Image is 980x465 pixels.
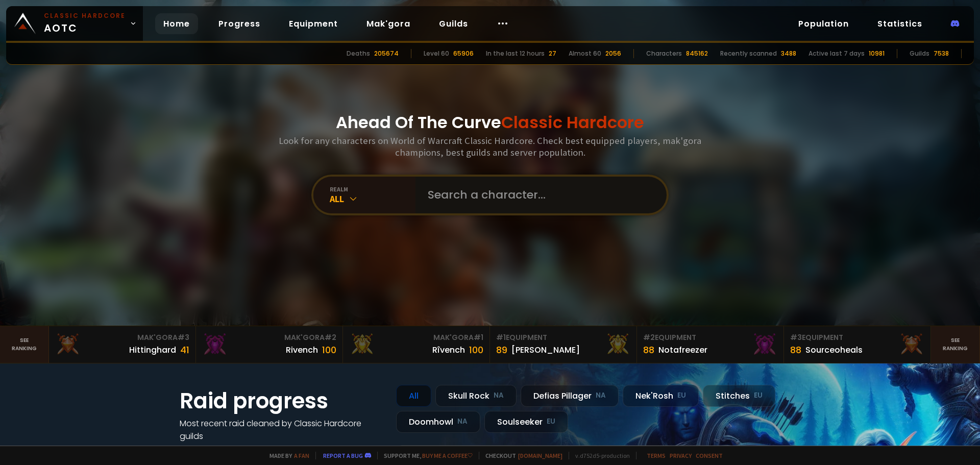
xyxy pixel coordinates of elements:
[703,385,775,407] div: Stitches
[453,49,474,58] div: 65906
[431,13,476,34] a: Guilds
[474,332,483,342] span: # 1
[549,49,556,58] div: 27
[643,343,654,357] div: 88
[647,452,666,459] a: Terms
[358,13,419,34] a: Mak'gora
[479,452,562,459] span: Checkout
[196,326,343,363] a: Mak'Gora#2Rivench100
[605,49,621,58] div: 2056
[547,417,555,427] small: EU
[790,332,802,342] span: # 3
[396,411,480,433] div: Doomhowl
[129,344,176,356] div: Hittinghard
[790,332,924,343] div: Equipment
[180,343,189,357] div: 41
[281,13,346,34] a: Equipment
[396,385,431,407] div: All
[55,332,189,343] div: Mak'Gora
[49,326,196,363] a: Mak'Gora#3Hittinghard41
[511,344,580,356] div: [PERSON_NAME]
[931,326,980,363] a: Seeranking
[623,385,699,407] div: Nek'Rosh
[637,326,784,363] a: #2Equipment88Notafreezer
[422,177,654,213] input: Search a character...
[349,332,483,343] div: Mak'Gora
[677,390,686,401] small: EU
[347,49,370,58] div: Deaths
[155,13,198,34] a: Home
[286,344,318,356] div: Rivench
[869,49,885,58] div: 10981
[180,385,384,417] h1: Raid progress
[435,385,517,407] div: Skull Rock
[374,49,399,58] div: 205674
[496,343,507,357] div: 89
[178,332,189,342] span: # 3
[805,344,863,356] div: Sourceoheals
[377,452,473,459] span: Support me,
[210,13,268,34] a: Progress
[494,390,504,401] small: NA
[424,49,449,58] div: Level 60
[521,385,619,407] div: Defias Pillager
[646,49,682,58] div: Characters
[869,13,930,34] a: Statistics
[336,110,644,135] h1: Ahead Of The Curve
[323,452,363,459] a: Report a bug
[330,185,415,193] div: realm
[343,326,490,363] a: Mak'Gora#1Rîvench100
[910,49,929,58] div: Guilds
[518,452,562,459] a: [DOMAIN_NAME]
[422,452,473,459] a: Buy me a coffee
[501,111,644,134] span: Classic Hardcore
[569,452,630,459] span: v. d752d5 - production
[6,6,143,41] a: Classic HardcoreAOTC
[808,49,865,58] div: Active last 7 days
[275,135,705,158] h3: Look for any characters on World of Warcraft Classic Hardcore. Check best equipped players, mak'g...
[934,49,949,58] div: 7538
[44,11,126,36] span: AOTC
[322,343,336,357] div: 100
[754,390,763,401] small: EU
[432,344,465,356] div: Rîvench
[490,326,637,363] a: #1Equipment89[PERSON_NAME]
[294,452,309,459] a: a fan
[643,332,655,342] span: # 2
[496,332,506,342] span: # 1
[202,332,336,343] div: Mak'Gora
[643,332,777,343] div: Equipment
[696,452,723,459] a: Consent
[44,11,126,20] small: Classic Hardcore
[790,343,801,357] div: 88
[686,49,708,58] div: 845162
[790,13,857,34] a: Population
[784,326,931,363] a: #3Equipment88Sourceoheals
[496,332,630,343] div: Equipment
[484,411,568,433] div: Soulseeker
[457,417,468,427] small: NA
[596,390,606,401] small: NA
[781,49,796,58] div: 3488
[263,452,309,459] span: Made by
[670,452,692,459] a: Privacy
[469,343,483,357] div: 100
[180,443,246,455] a: See all progress
[180,417,384,443] h4: Most recent raid cleaned by Classic Hardcore guilds
[569,49,601,58] div: Almost 60
[658,344,707,356] div: Notafreezer
[486,49,545,58] div: In the last 12 hours
[330,193,415,205] div: All
[720,49,777,58] div: Recently scanned
[325,332,336,342] span: # 2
